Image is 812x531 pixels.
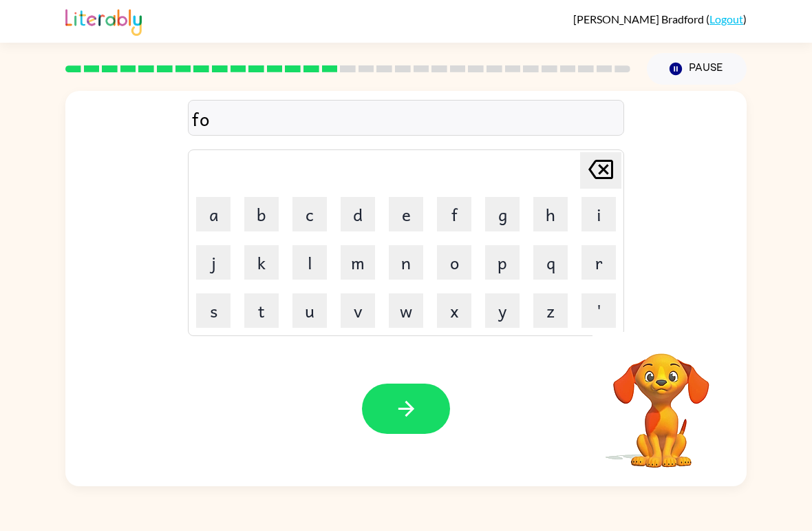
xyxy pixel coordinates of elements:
button: r [581,245,616,280]
button: h [533,197,568,231]
button: v [341,293,375,328]
button: i [581,197,616,231]
button: Pause [647,53,747,85]
span: [PERSON_NAME] Bradford [573,12,706,25]
button: t [244,293,279,328]
button: o [437,245,471,280]
button: l [292,245,327,280]
video: Your browser must support playing .mp4 files to use Literably. Please try using another browser. [592,332,730,470]
button: f [437,197,471,231]
button: g [485,197,520,231]
button: z [533,293,568,328]
div: fo [192,104,620,133]
img: Literably [65,6,142,36]
button: q [533,245,568,280]
button: m [341,245,375,280]
button: n [389,245,423,280]
button: c [292,197,327,231]
button: x [437,293,471,328]
button: j [196,245,231,280]
button: k [244,245,279,280]
button: e [389,197,423,231]
button: w [389,293,423,328]
button: p [485,245,520,280]
button: u [292,293,327,328]
div: ( ) [573,12,747,25]
button: s [196,293,231,328]
button: ' [581,293,616,328]
button: d [341,197,375,231]
button: y [485,293,520,328]
button: a [196,197,231,231]
button: b [244,197,279,231]
a: Logout [709,12,743,25]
